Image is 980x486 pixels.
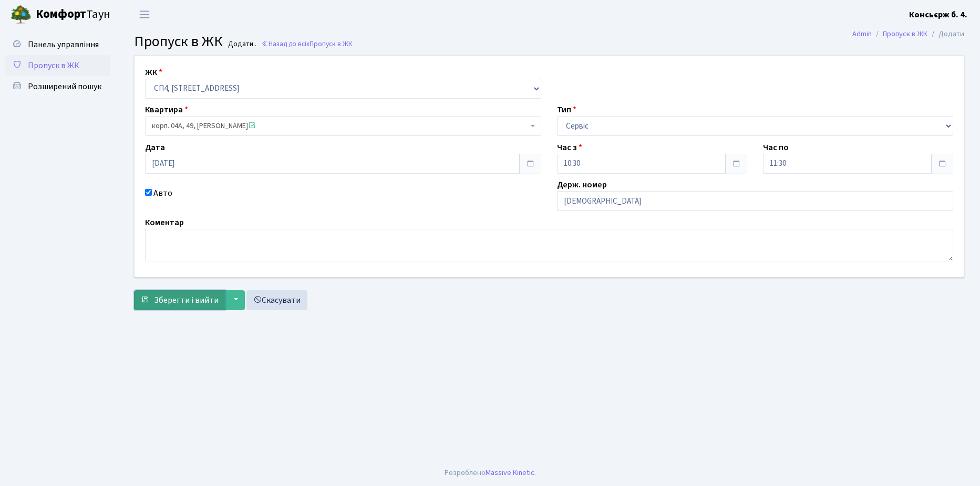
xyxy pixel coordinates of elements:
small: Додати . [226,40,256,49]
span: Зберегти і вийти [154,294,219,306]
span: корп. 04А, 49, Бондаренко Євгеній Геннадійович <span class='la la-check-square text-success'></span> [152,121,528,131]
a: Панель управління [5,34,110,55]
span: Таун [36,6,110,24]
span: корп. 04А, 49, Бондаренко Євгеній Геннадійович <span class='la la-check-square text-success'></span> [145,116,541,136]
li: Додати [927,28,964,40]
label: Коментар [145,216,184,229]
label: Час по [763,141,789,154]
span: Пропуск в ЖК [28,60,79,71]
nav: breadcrumb [837,23,980,45]
a: Пропуск в ЖК [5,55,110,76]
b: Консьєрж б. 4. [909,9,967,20]
b: Комфорт [36,6,86,23]
a: Консьєрж б. 4. [909,8,967,21]
a: Admin [852,28,872,39]
input: АА1234АА [557,191,953,211]
a: Пропуск в ЖК [883,28,927,39]
img: logo.png [11,4,32,25]
label: Час з [557,141,582,154]
button: Зберегти і вийти [134,290,225,310]
label: Квартира [145,103,188,116]
span: Панель управління [28,39,99,50]
label: Тип [557,103,576,116]
label: ЖК [145,66,162,79]
div: Розроблено . [445,467,536,479]
a: Назад до всіхПропуск в ЖК [261,39,353,49]
a: Massive Kinetic [486,467,534,478]
label: Дата [145,141,165,154]
a: Розширений пошук [5,76,110,97]
span: Пропуск в ЖК [310,39,353,49]
button: Переключити навігацію [131,6,158,23]
span: Пропуск в ЖК [134,31,223,52]
label: Авто [153,187,172,199]
label: Держ. номер [557,178,607,191]
span: Розширений пошук [28,81,101,92]
a: Скасувати [246,290,307,310]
